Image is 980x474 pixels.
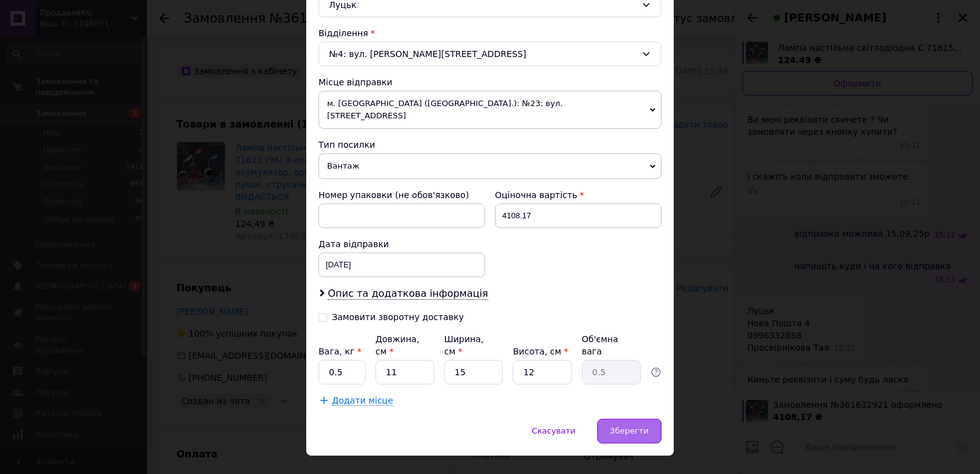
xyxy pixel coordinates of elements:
label: Ширина, см [444,334,483,356]
span: м. [GEOGRAPHIC_DATA] ([GEOGRAPHIC_DATA].): №23: вул. [STREET_ADDRESS] [318,91,661,129]
div: Об'ємна вага [582,333,641,357]
span: Опис та додаткова інформація [328,288,488,300]
div: Оціночна вартість [495,189,661,201]
span: Додати місце [332,396,393,406]
span: Скасувати [532,426,575,435]
label: Довжина, см [375,334,420,356]
span: Вантаж [318,153,661,179]
div: Відділення [318,27,661,39]
span: Місце відправки [318,77,393,87]
div: Дата відправки [318,238,485,250]
div: Номер упаковки (не обов'язково) [318,189,485,201]
div: №4: вул. [PERSON_NAME][STREET_ADDRESS] [318,42,661,66]
div: Замовити зворотну доставку [332,312,464,323]
label: Вага, кг [318,346,361,356]
span: Тип посилки [318,140,375,150]
label: Висота, см [513,346,568,356]
span: Зберегти [610,426,649,435]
